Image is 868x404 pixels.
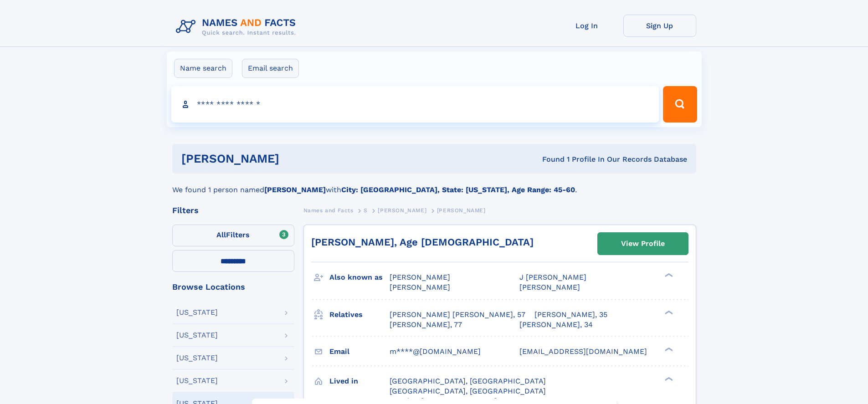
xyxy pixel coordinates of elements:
[176,309,218,316] div: [US_STATE]
[623,15,696,37] a: Sign Up
[176,332,218,339] div: [US_STATE]
[172,225,294,246] label: Filters
[390,283,450,291] span: [PERSON_NAME]
[378,205,426,216] a: [PERSON_NAME]
[663,272,673,278] div: ❯
[437,207,486,214] span: [PERSON_NAME]
[519,320,593,330] a: [PERSON_NAME], 34
[534,310,607,320] a: [PERSON_NAME], 35
[390,273,450,281] span: [PERSON_NAME]
[171,86,659,123] input: search input
[172,283,294,291] div: Browse Locations
[411,154,687,164] div: Found 1 Profile In Our Records Database
[364,207,368,214] span: S
[172,174,696,195] div: We found 1 person named with .
[172,15,303,39] img: Logo Names and Facts
[390,310,525,320] a: [PERSON_NAME] [PERSON_NAME], 57
[550,15,623,37] a: Log In
[329,270,390,285] h3: Also known as
[176,354,218,362] div: [US_STATE]
[621,233,665,254] div: View Profile
[303,205,354,216] a: Names and Facts
[663,86,697,123] button: Search Button
[519,347,647,356] span: [EMAIL_ADDRESS][DOMAIN_NAME]
[598,233,688,255] a: View Profile
[390,377,546,385] span: [GEOGRAPHIC_DATA], [GEOGRAPHIC_DATA]
[242,59,299,78] label: Email search
[390,320,462,330] a: [PERSON_NAME], 77
[378,207,426,214] span: [PERSON_NAME]
[174,59,232,78] label: Name search
[181,153,411,164] h1: [PERSON_NAME]
[663,376,673,382] div: ❯
[663,346,673,352] div: ❯
[264,185,326,194] b: [PERSON_NAME]
[519,273,586,281] span: J [PERSON_NAME]
[364,205,368,216] a: S
[311,236,534,248] a: [PERSON_NAME], Age [DEMOGRAPHIC_DATA]
[176,377,218,384] div: [US_STATE]
[663,309,673,315] div: ❯
[329,344,390,359] h3: Email
[519,283,580,291] span: [PERSON_NAME]
[216,230,226,239] span: All
[341,185,575,194] b: City: [GEOGRAPHIC_DATA], State: [US_STATE], Age Range: 45-60
[390,387,546,395] span: [GEOGRAPHIC_DATA], [GEOGRAPHIC_DATA]
[329,307,390,322] h3: Relatives
[172,206,294,215] div: Filters
[329,373,390,389] h3: Lived in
